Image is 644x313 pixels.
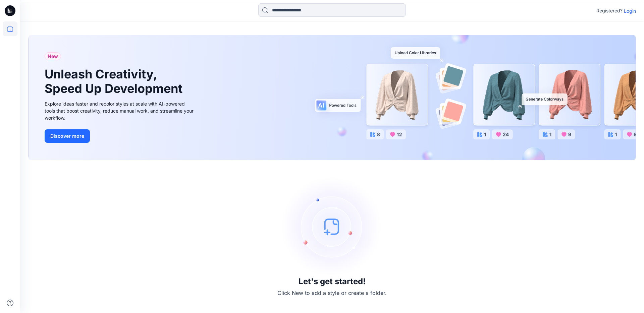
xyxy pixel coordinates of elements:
[624,7,636,14] p: Login
[48,52,58,60] span: New
[299,277,366,286] h3: Let's get started!
[45,129,196,143] a: Discover more
[277,289,387,297] p: Click New to add a style or create a folder.
[45,67,185,96] h1: Unleash Creativity, Speed Up Development
[45,129,90,143] button: Discover more
[596,7,623,15] p: Registered?
[45,100,196,121] div: Explore ideas faster and recolor styles at scale with AI-powered tools that boost creativity, red...
[282,176,382,277] img: empty-state-image.svg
